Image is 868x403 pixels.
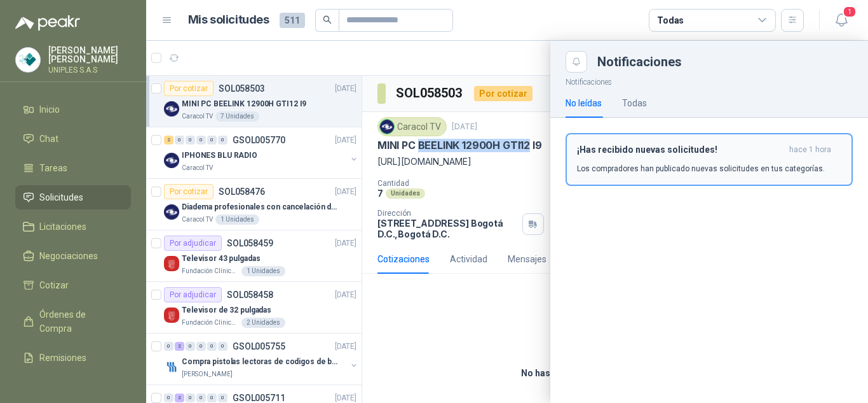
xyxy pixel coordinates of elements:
span: Cotizar [39,278,69,292]
a: Inicio [15,97,131,122]
a: Tareas [15,156,131,180]
div: No leídas [566,96,602,110]
button: Close [566,51,587,73]
button: ¡Has recibido nuevas solicitudes!hace 1 hora Los compradores han publicado nuevas solicitudes en ... [566,133,853,186]
img: Logo peakr [15,15,80,31]
span: 1 [843,6,857,18]
a: Órdenes de Compra [15,302,131,341]
span: 511 [280,13,305,28]
span: Chat [39,132,58,146]
span: search [323,15,332,24]
div: Notificaciones [597,55,853,68]
a: Chat [15,127,131,151]
span: Solicitudes [39,190,83,204]
a: Cotizar [15,273,131,297]
a: Negociaciones [15,244,131,268]
span: Inicio [39,103,60,117]
h3: ¡Has recibido nuevas solicitudes! [577,145,784,155]
div: Todas [622,96,647,110]
h1: Mis solicitudes [188,11,269,29]
img: Company Logo [16,48,40,72]
span: Tareas [39,161,67,175]
span: Licitaciones [39,220,86,234]
span: Negociaciones [39,249,98,263]
div: Todas [657,13,684,27]
p: Notificaciones [550,73,868,88]
a: Licitaciones [15,215,131,239]
span: Remisiones [39,351,86,365]
a: Solicitudes [15,185,131,209]
span: hace 1 hora [789,145,831,155]
span: Órdenes de Compra [39,308,119,336]
a: Remisiones [15,346,131,370]
button: 1 [830,9,853,32]
p: [PERSON_NAME] [PERSON_NAME] [48,46,131,64]
p: Los compradores han publicado nuevas solicitudes en tus categorías. [577,163,825,174]
p: UNIPLES S.A.S [48,66,131,74]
